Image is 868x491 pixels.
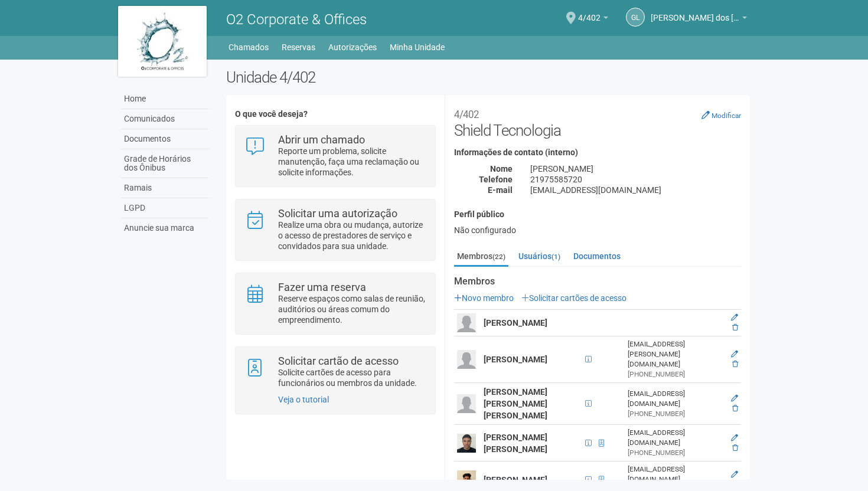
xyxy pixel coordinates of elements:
a: Minha Unidade [390,39,445,55]
strong: Abrir um chamado [278,133,365,146]
a: Anuncie sua marca [121,218,208,238]
a: Novo membro [454,293,514,303]
img: user.png [457,394,476,413]
a: Solicitar cartões de acesso [521,293,626,303]
div: [PHONE_NUMBER] [628,409,723,419]
strong: Telefone [479,175,513,184]
a: Excluir membro [732,360,738,368]
span: Gabriel Lemos Carreira dos Reis [651,2,739,22]
a: Editar membro [731,394,738,402]
strong: Solicitar cartão de acesso [278,355,399,367]
p: Reserve espaços como salas de reunião, auditórios ou áreas comum do empreendimento. [278,293,426,325]
span: O2 Corporate & Offices [226,11,367,28]
strong: Solicitar uma autorização [278,207,397,220]
div: [PHONE_NUMBER] [628,369,723,379]
a: Editar membro [731,470,738,479]
a: Comunicados [121,109,208,129]
div: [EMAIL_ADDRESS][DOMAIN_NAME] [628,428,723,448]
div: [EMAIL_ADDRESS][PERSON_NAME][DOMAIN_NAME] [628,339,723,369]
a: GL [626,8,645,27]
div: [EMAIL_ADDRESS][DOMAIN_NAME] [628,389,723,409]
a: Editar membro [731,434,738,442]
strong: [PERSON_NAME] [484,318,547,328]
a: Documentos [570,247,624,265]
a: Abrir um chamado Reporte um problema, solicite manutenção, faça uma reclamação ou solicite inform... [244,135,426,178]
a: Editar membro [731,313,738,322]
img: user.png [457,350,476,369]
div: 21975585720 [521,174,750,185]
strong: E-mail [488,185,513,195]
a: Solicitar cartão de acesso Solicite cartões de acesso para funcionários ou membros da unidade. [244,356,426,388]
strong: [PERSON_NAME] [PERSON_NAME] [PERSON_NAME] [484,387,547,420]
p: Realize uma obra ou mudança, autorize o acesso de prestadores de serviço e convidados para sua un... [278,220,426,251]
a: Membros(22) [454,247,508,267]
a: Excluir membro [732,444,738,452]
a: LGPD [121,198,208,218]
a: Excluir membro [732,404,738,413]
strong: Fazer uma reserva [278,281,366,293]
img: user.png [457,313,476,332]
a: [PERSON_NAME] dos [PERSON_NAME] [651,15,747,24]
h4: O que você deseja? [235,110,435,119]
strong: [PERSON_NAME] [484,355,547,364]
small: (22) [492,253,505,261]
a: Usuários(1) [515,247,563,265]
a: Modificar [701,110,741,120]
p: Reporte um problema, solicite manutenção, faça uma reclamação ou solicite informações. [278,146,426,178]
img: user.png [457,470,476,489]
small: Modificar [712,112,741,120]
a: Fazer uma reserva Reserve espaços como salas de reunião, auditórios ou áreas comum do empreendime... [244,282,426,325]
strong: [PERSON_NAME] [484,475,547,485]
a: Home [121,89,208,109]
div: [PHONE_NUMBER] [628,448,723,458]
div: [EMAIL_ADDRESS][DOMAIN_NAME] [521,185,750,195]
img: logo.jpg [118,6,207,77]
div: Não configurado [454,225,741,235]
h2: Unidade 4/402 [226,68,750,86]
a: Veja o tutorial [278,395,329,404]
a: Excluir membro [732,323,738,332]
h4: Informações de contato (interno) [454,148,741,157]
a: Solicitar uma autorização Realize uma obra ou mudança, autorize o acesso de prestadores de serviç... [244,208,426,251]
strong: Nome [490,164,513,174]
small: 4/402 [454,109,479,120]
p: Solicite cartões de acesso para funcionários ou membros da unidade. [278,367,426,388]
div: [PERSON_NAME] [521,163,750,174]
small: (1) [552,253,560,261]
a: Documentos [121,129,208,149]
img: user.png [457,434,476,453]
a: 4/402 [578,15,608,24]
a: Chamados [229,39,269,55]
a: Reservas [282,39,315,55]
a: Ramais [121,178,208,198]
strong: Membros [454,276,741,287]
a: Editar membro [731,350,738,358]
a: Autorizações [328,39,377,55]
span: 4/402 [578,2,601,22]
div: [EMAIL_ADDRESS][DOMAIN_NAME] [628,464,723,485]
h4: Perfil público [454,210,741,219]
strong: [PERSON_NAME] [PERSON_NAME] [484,433,547,454]
h2: Shield Tecnologia [454,104,741,139]
a: Grade de Horários dos Ônibus [121,149,208,178]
